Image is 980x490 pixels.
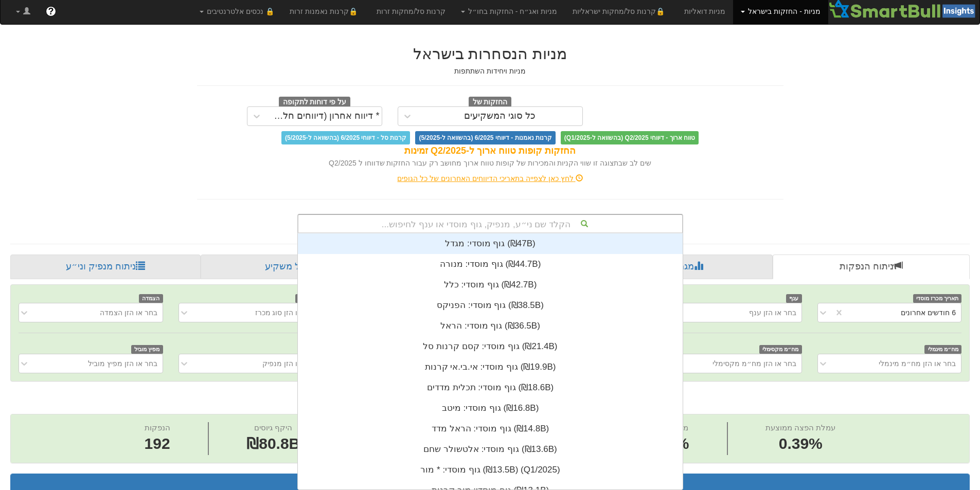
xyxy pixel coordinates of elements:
[197,144,783,158] div: החזקות קופות טווח ארוך ל-Q2/2025 זמינות
[131,345,163,354] span: מפיץ מוביל
[298,275,683,295] div: גוף מוסדי: ‏כלל ‎(₪42.7B)‎
[901,307,956,318] div: 6 חודשים אחרונים
[765,423,835,432] span: עמלת הפצה ממוצעת
[145,433,170,455] span: 192
[10,392,970,409] h2: ניתוח הנפקות - 6 חודשים אחרונים
[765,433,835,455] span: 0.39%
[298,398,683,419] div: גוף מוסדי: ‏מיטב ‎(₪16.8B)‎
[201,255,394,279] a: פרופיל משקיע
[10,255,201,279] a: ניתוח מנפיק וני״ע
[197,158,783,168] div: שים לב שבתצוגה זו שווי הקניות והמכירות של קופות טווח ארוך מחושב רק עבור החזקות שדווחו ל Q2/2025
[298,295,683,316] div: גוף מוסדי: ‏הפניקס ‎(₪38.5B)‎
[262,358,317,369] div: בחר או הזן מנפיק
[19,479,961,488] h3: תוצאות הנפקות
[254,423,292,432] span: היקף גיוסים
[269,111,380,121] div: * דיווח אחרון (דיווחים חלקיים)
[298,377,683,398] div: גוף מוסדי: ‏תכלית מדדים ‎(₪18.6B)‎
[561,131,699,144] span: טווח ארוך - דיווחי Q2/2025 (בהשוואה ל-Q1/2025)
[298,215,682,232] div: הקלד שם ני״ע, מנפיק, גוף מוסדי או ענף לחיפוש...
[913,294,961,303] span: תאריך מכרז מוסדי
[298,439,683,460] div: גוף מוסדי: ‏אלטשולר שחם ‎(₪13.6B)‎
[415,131,555,144] span: קרנות נאמנות - דיווחי 6/2025 (בהשוואה ל-5/2025)
[279,97,350,108] span: על פי דוחות לתקופה
[298,460,683,480] div: גוף מוסדי: * ‏מור ‎(₪13.5B)‎ (Q1/2025)
[145,423,170,432] span: הנפקות
[464,111,536,121] div: כל סוגי המשקיעים
[786,294,802,303] span: ענף
[879,358,956,369] div: בחר או הזן מח״מ מינמלי
[298,419,683,439] div: גוף מוסדי: ‏הראל מדד ‎(₪14.8B)‎
[298,336,683,357] div: גוף מוסדי: ‏קסם קרנות סל ‎(₪21.4B)‎
[100,307,157,318] div: בחר או הזן הצמדה
[749,307,796,318] div: בחר או הזן ענף
[773,255,970,279] a: ניתוח הנפקות
[139,294,163,303] span: הצמדה
[469,97,512,108] span: החזקות של
[298,254,683,275] div: גוף מוסדי: ‏מנורה ‎(₪44.7B)‎
[255,307,317,318] div: בחר או הזן סוג מכרז
[88,358,157,369] div: בחר או הזן מפיץ מוביל
[295,294,323,303] span: סוג מכרז
[298,316,683,336] div: גוף מוסדי: ‏הראל ‎(₪36.5B)‎
[197,45,783,62] h2: מניות הנסחרות בישראל
[197,67,783,75] h5: מניות ויחידות השתתפות
[712,358,796,369] div: בחר או הזן מח״מ מקסימלי
[246,435,300,452] span: ₪80.8B
[298,357,683,377] div: גוף מוסדי: ‏אי.בי.אי קרנות ‎(₪19.9B)‎
[189,173,791,184] div: לחץ כאן לצפייה בתאריכי הדיווחים האחרונים של כל הגופים
[924,345,961,354] span: מח״מ מינמלי
[759,345,802,354] span: מח״מ מקסימלי
[298,233,683,254] div: גוף מוסדי: ‏מגדל ‎(₪47B)‎
[281,131,410,144] span: קרנות סל - דיווחי 6/2025 (בהשוואה ל-5/2025)
[48,6,54,16] span: ?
